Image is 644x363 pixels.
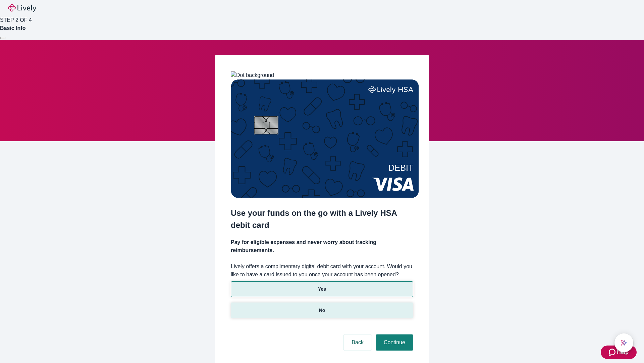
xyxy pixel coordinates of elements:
[614,333,633,352] button: chat
[319,307,325,314] p: No
[231,207,413,231] h2: Use your funds on the go with a Lively HSA debit card
[231,71,274,79] img: Dot background
[609,348,617,356] svg: Zendesk support icon
[231,238,413,254] h4: Pay for eligible expenses and never worry about tracking reimbursements.
[343,334,372,351] button: Back
[601,346,637,359] button: Zendesk support iconHelp
[621,339,627,346] svg: Lively AI Assistant
[318,286,326,293] p: Yes
[617,348,629,356] span: Help
[376,334,413,351] button: Continue
[231,302,413,318] button: No
[231,79,419,198] img: Debit card
[231,281,413,297] button: Yes
[231,263,413,279] label: Lively offers a complimentary digital debit card with your account. Would you like to have a card...
[8,4,36,12] img: Lively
